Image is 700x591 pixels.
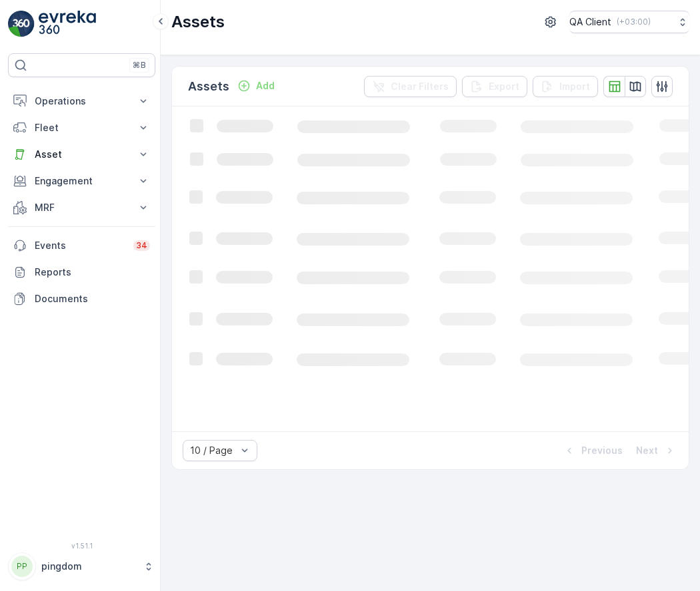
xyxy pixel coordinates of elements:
button: Clear Filters [364,76,457,97]
button: Operations [8,88,155,114]
p: Fleet [35,121,129,134]
p: Clear Filters [391,80,449,93]
p: Previous [581,444,623,457]
button: Next [635,443,678,459]
p: Engagement [35,174,129,188]
div: PP [11,556,33,577]
button: PPpingdom [8,552,155,580]
p: Import [559,80,590,93]
button: Export [462,76,527,97]
p: Events [35,239,125,252]
button: Asset [8,141,155,168]
button: QA Client(+03:00) [569,11,689,33]
a: Documents [8,286,155,312]
img: logo [8,11,35,37]
p: QA Client [569,15,611,29]
p: ⌘B [133,60,146,71]
p: Next [636,444,658,457]
p: Export [489,80,519,93]
p: Documents [35,292,150,305]
button: Engagement [8,168,155,194]
p: Asset [35,148,129,161]
p: Operations [35,95,129,108]
p: Assets [188,77,229,96]
button: Fleet [8,114,155,141]
p: Reports [35,266,150,279]
button: Previous [561,443,624,459]
img: logo_light-DOdMpM7g.png [39,11,96,37]
p: Add [256,79,275,93]
a: Events34 [8,232,155,259]
button: Import [533,76,598,97]
p: 34 [136,240,147,251]
a: Reports [8,259,155,286]
p: MRF [35,201,129,214]
span: v 1.51.1 [8,542,155,550]
p: Assets [171,11,225,33]
p: ( +03:00 ) [617,17,651,27]
p: pingdom [41,560,137,573]
button: Add [232,78,280,94]
button: MRF [8,194,155,221]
